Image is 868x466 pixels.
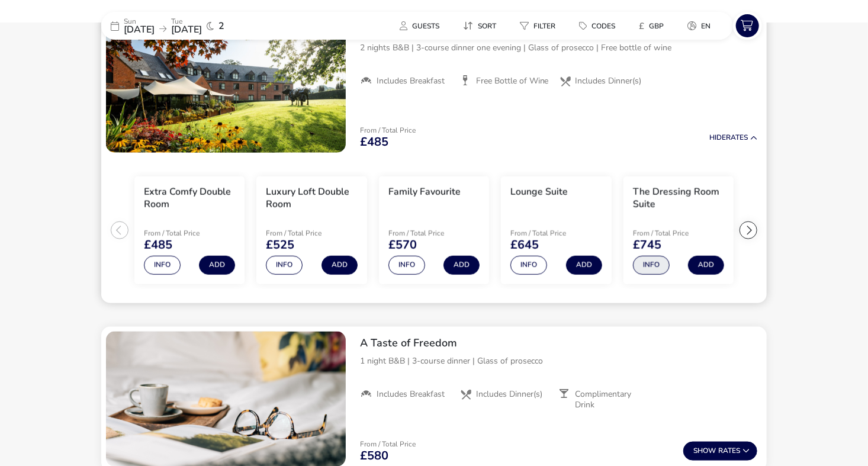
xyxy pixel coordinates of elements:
[633,239,661,251] span: £745
[701,21,711,31] span: en
[144,239,172,251] span: £485
[740,172,861,289] swiper-slide: 6 / 6
[360,127,416,134] p: From / Total Price
[250,172,372,289] swiper-slide: 2 / 6
[144,186,235,211] h3: Extra Comfy Double Room
[618,172,740,289] swiper-slide: 5 / 6
[144,230,228,237] p: From / Total Price
[144,256,181,275] button: Info
[510,239,539,251] span: £645
[266,256,303,275] button: Info
[639,20,644,32] i: £
[199,256,235,275] button: Add
[388,230,472,237] p: From / Total Price
[351,13,767,96] div: Savouring Summer2 nights B&B | 3-course dinner one evening | Glass of prosecco | Free bottle of w...
[693,447,718,455] span: Show
[495,172,617,289] swiper-slide: 4 / 6
[510,230,594,237] p: From / Total Price
[388,256,425,275] button: Info
[377,76,445,86] span: Includes Breakfast
[570,17,625,34] button: Codes
[388,186,461,198] h3: Family Favourite
[591,21,615,31] span: Codes
[688,256,724,275] button: Add
[629,17,673,34] button: £GBP
[476,389,542,400] span: Includes Dinner(s)
[633,186,724,211] h3: The Dressing Room Suite
[101,12,279,40] div: Sun[DATE]Tue[DATE]2
[360,336,757,350] h2: A Taste of Freedom
[377,389,445,400] span: Includes Breakfast
[388,239,417,251] span: £570
[171,18,202,25] p: Tue
[373,172,495,289] swiper-slide: 3 / 6
[360,450,388,462] span: £580
[266,230,350,237] p: From / Total Price
[266,186,357,211] h3: Luxury Loft Double Room
[510,17,565,34] button: Filter
[570,17,629,34] naf-pibe-menu-bar-item: Codes
[218,21,224,31] span: 2
[322,256,358,275] button: Add
[390,17,454,34] naf-pibe-menu-bar-item: Guests
[709,133,726,142] span: Hide
[683,442,757,461] button: ShowRates
[649,21,664,31] span: GBP
[124,18,155,25] p: Sun
[360,41,757,54] p: 2 nights B&B | 3-course dinner one evening | Glass of prosecco | Free bottle of wine
[454,17,506,34] button: Sort
[629,17,678,34] naf-pibe-menu-bar-item: £GBP
[106,18,346,153] swiper-slide: 1 / 1
[633,256,670,275] button: Info
[678,17,725,34] naf-pibe-menu-bar-item: en
[576,76,642,86] span: Includes Dinner(s)
[566,256,602,275] button: Add
[171,23,202,36] span: [DATE]
[360,136,388,148] span: £485
[533,21,555,31] span: Filter
[510,186,568,198] h3: Lounge Suite
[124,23,155,36] span: [DATE]
[478,21,496,31] span: Sort
[454,17,510,34] naf-pibe-menu-bar-item: Sort
[678,17,720,34] button: en
[390,17,449,34] button: Guests
[412,21,439,31] span: Guests
[360,441,416,448] p: From / Total Price
[633,230,717,237] p: From / Total Price
[351,327,767,420] div: A Taste of Freedom1 night B&B | 3-course dinner | Glass of proseccoIncludes BreakfastIncludes Din...
[576,389,649,410] span: Complimentary Drink
[510,17,570,34] naf-pibe-menu-bar-item: Filter
[360,355,757,367] p: 1 night B&B | 3-course dinner | Glass of prosecco
[709,134,757,142] button: HideRates
[510,256,547,275] button: Info
[443,256,480,275] button: Add
[266,239,294,251] span: £525
[128,172,250,289] swiper-slide: 1 / 6
[476,76,549,86] span: Free Bottle of Wine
